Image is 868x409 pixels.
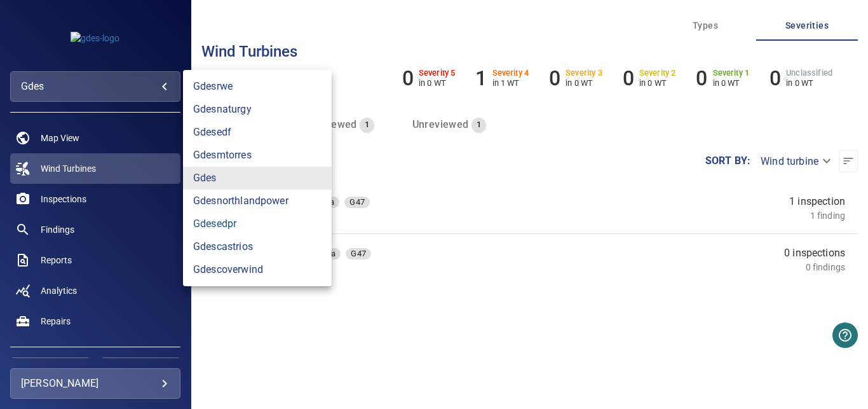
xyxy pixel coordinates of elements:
a: gdesnaturgy [183,98,332,121]
a: gdesnorthlandpower [183,190,332,212]
a: gdesmtorres [183,144,332,167]
a: gdescoverwind [183,258,332,281]
a: gdesedf [183,121,332,144]
a: gdescastrios [183,235,332,258]
a: gdes [183,167,332,190]
a: gdesrwe [183,75,332,98]
a: gdesedpr [183,212,332,235]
